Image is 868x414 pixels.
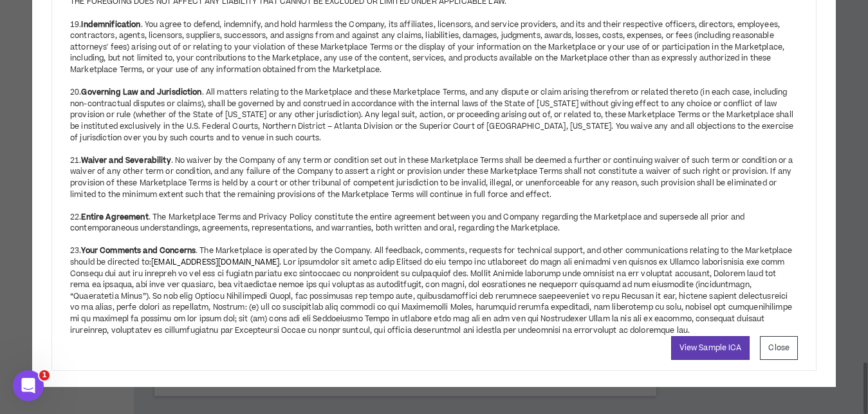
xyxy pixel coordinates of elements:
strong: Your Comments and Concerns [81,245,196,256]
a: [EMAIL_ADDRESS][DOMAIN_NAME] [151,257,279,268]
strong: Entire Agreement [81,212,148,223]
div: 22. . The Marketplace Terms and Privacy Policy constitute the entire agreement between you and Co... [70,200,798,234]
button: Close [760,336,798,360]
strong: Waiver and Severability [81,155,171,166]
div: 20. . All matters relating to the Marketplace and these Marketplace Terms, and any dispute or cla... [70,76,798,144]
strong: Indemnification [81,19,140,30]
span: 1 [39,370,50,381]
div: 19. . You agree to defend, indemnify, and hold harmless the Company, its affiliates, licensors, a... [70,8,798,76]
a: View Sample ICA [671,336,750,360]
iframe: Intercom live chat [13,370,44,401]
div: 23. . The Marketplace is operated by the Company. All feedback, comments, requests for technical ... [70,234,798,336]
strong: Governing Law and Jurisdiction [81,87,201,98]
div: 21. . No waiver by the Company of any term or condition set out in these Marketplace Terms shall ... [70,144,798,200]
